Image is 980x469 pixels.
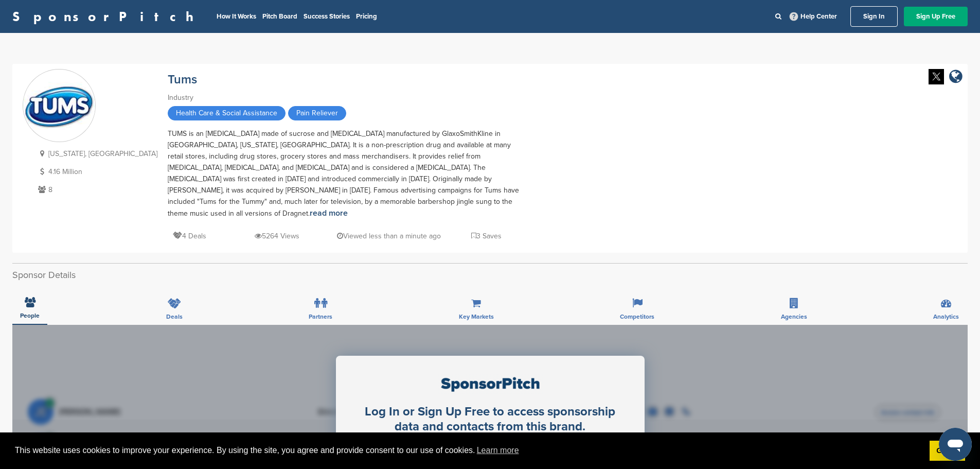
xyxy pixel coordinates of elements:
[15,443,921,458] span: This website uses cookies to improve your experience. By using the site, you agree and provide co...
[459,314,494,320] span: Key Markets
[939,428,972,461] iframe: Button to launch messaging window
[930,441,965,461] a: dismiss cookie message
[12,10,200,23] a: SponsorPitch
[620,314,654,320] span: Competitors
[168,106,286,120] span: Health Care & Social Assistance
[168,128,528,219] div: TUMS is an [MEDICAL_DATA] made of sucrose and [MEDICAL_DATA] manufactured by GlaxoSmithKline in [...
[35,147,157,160] p: [US_STATE], [GEOGRAPHIC_DATA]
[262,12,297,21] a: Pitch Board
[217,12,256,21] a: How It Works
[288,106,346,120] span: Pain Reliever
[166,314,183,320] span: Deals
[933,314,959,320] span: Analytics
[168,72,197,87] a: Tums
[904,7,968,26] a: Sign Up Free
[471,230,502,242] p: 3 Saves
[20,312,40,319] span: People
[35,183,157,196] p: 8
[255,230,299,242] p: 5264 Views
[23,82,95,130] img: Sponsorpitch & Tums
[310,208,348,218] a: read more
[35,165,157,178] p: 4.16 Million
[850,6,898,27] a: Sign In
[12,268,968,282] h2: Sponsor Details
[173,230,206,242] p: 4 Deals
[309,314,332,320] span: Partners
[354,405,627,435] div: Log In or Sign Up Free to access sponsorship data and contacts from this brand.
[788,10,839,23] a: Help Center
[929,69,944,84] img: Twitter white
[949,69,963,86] a: company link
[337,230,441,242] p: Viewed less than a minute ago
[475,443,521,458] a: learn more about cookies
[356,12,377,21] a: Pricing
[781,314,807,320] span: Agencies
[168,92,528,103] div: Industry
[304,12,350,21] a: Success Stories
